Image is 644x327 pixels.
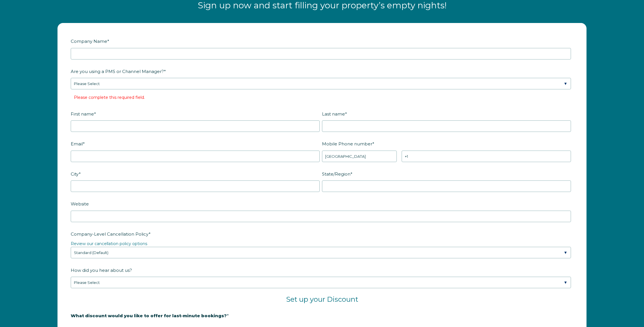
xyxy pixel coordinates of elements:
span: Mobile Phone number [322,139,372,148]
span: Company-Level Cancellation Policy [71,230,149,238]
a: Review our cancellation policy options [71,241,147,246]
span: City [71,170,79,178]
span: First name [71,109,94,118]
span: Last name [322,109,345,118]
span: State/Region [322,170,350,178]
strong: What discount would you like to offer for last-minute bookings? [71,313,227,318]
label: Please complete this required field. [74,95,145,100]
span: How did you hear about us? [71,266,132,275]
span: Website [71,199,89,208]
span: Company Name [71,37,107,46]
span: Are you using a PMS or Channel Manager? [71,67,164,76]
span: Email [71,139,83,148]
span: Set up your Discount [286,295,358,303]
